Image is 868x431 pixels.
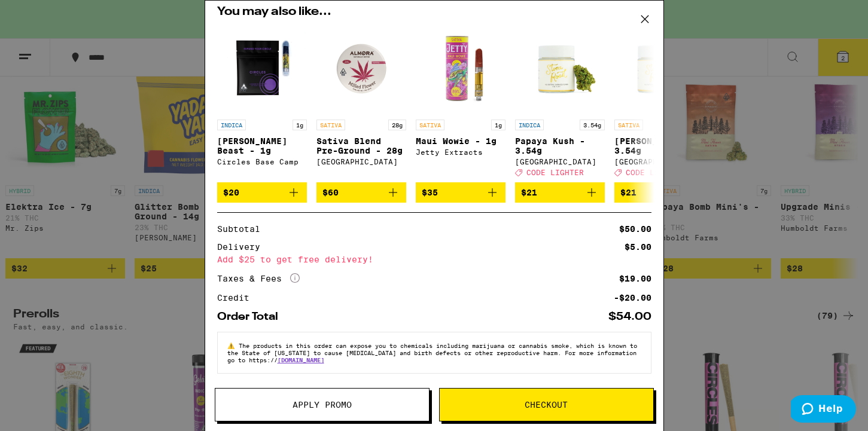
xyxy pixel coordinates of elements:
div: $5.00 [625,243,651,251]
a: Open page for Berry Beast - 1g from Circles Base Camp [217,24,307,182]
span: CODE LIGHTER [526,169,584,176]
iframe: Opens a widget where you can find more information [791,395,856,425]
p: Papaya Kush - 3.54g [515,136,605,155]
a: [DOMAIN_NAME] [278,356,324,363]
span: $35 [422,188,438,197]
div: -$20.00 [614,294,651,302]
div: Credit [217,294,258,302]
span: $20 [223,188,239,197]
p: Maui Wowie - 1g [416,136,505,146]
div: Circles Base Camp [217,158,307,166]
div: Taxes & Fees [217,273,300,284]
img: Stone Road - Lemon Jack - 3.54g [614,24,704,114]
div: Delivery [217,243,269,251]
img: Almora Farm - Sativa Blend Pre-Ground - 28g [316,24,406,114]
img: Stone Road - Papaya Kush - 3.54g [515,24,605,114]
p: 28g [388,120,406,130]
p: 1g [491,120,505,130]
div: $50.00 [619,225,651,233]
span: ⚠️ [227,342,239,349]
a: Open page for Lemon Jack - 3.54g from Stone Road [614,24,704,182]
img: Circles Base Camp - Berry Beast - 1g [217,24,307,114]
p: SATIVA [316,120,345,130]
button: Add to bag [316,182,406,203]
button: Checkout [439,388,654,421]
p: 1g [293,120,307,130]
button: Apply Promo [215,388,430,421]
a: Open page for Papaya Kush - 3.54g from Stone Road [515,24,605,182]
p: 3.54g [580,120,605,130]
button: Add to bag [614,182,704,203]
div: Jetty Extracts [416,148,505,156]
p: SATIVA [614,120,643,130]
p: [PERSON_NAME] Beast - 1g [217,136,307,155]
a: Open page for Maui Wowie - 1g from Jetty Extracts [416,24,505,182]
div: Subtotal [217,225,269,233]
span: CODE LIGHTER [626,169,683,176]
p: SATIVA [416,120,444,130]
span: Apply Promo [293,401,352,409]
button: Add to bag [416,182,505,203]
button: Add to bag [217,182,307,203]
div: Order Total [217,311,287,322]
div: $54.00 [608,311,651,322]
span: $21 [620,188,636,197]
p: Sativa Blend Pre-Ground - 28g [316,136,406,155]
span: $21 [521,188,537,197]
div: [GEOGRAPHIC_DATA] [515,158,605,166]
span: $60 [322,188,339,197]
div: [GEOGRAPHIC_DATA] [614,158,704,166]
span: The products in this order can expose you to chemicals including marijuana or cannabis smoke, whi... [227,342,637,363]
div: Add $25 to get free delivery! [217,255,651,264]
a: Open page for Sativa Blend Pre-Ground - 28g from Almora Farm [316,24,406,182]
div: $19.00 [619,274,651,283]
p: INDICA [515,120,544,130]
h2: You may also like... [217,6,651,18]
div: [GEOGRAPHIC_DATA] [316,158,406,166]
button: Add to bag [515,182,605,203]
p: [PERSON_NAME] - 3.54g [614,136,704,155]
img: Jetty Extracts - Maui Wowie - 1g [416,24,505,114]
span: Checkout [525,401,568,409]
